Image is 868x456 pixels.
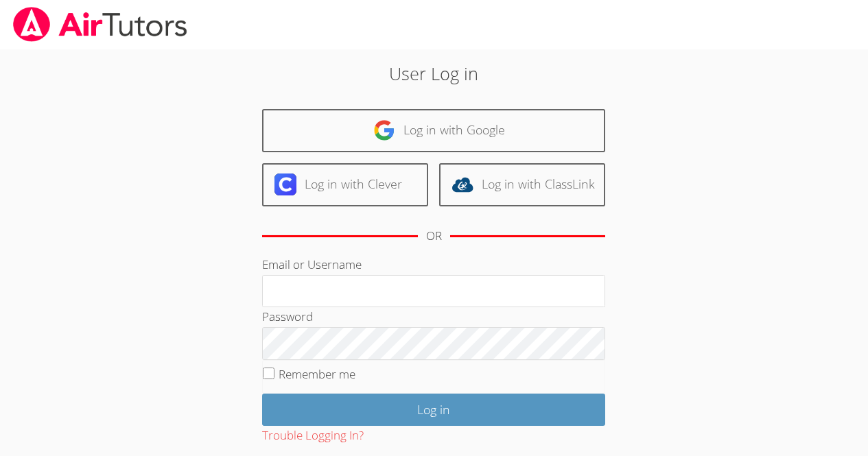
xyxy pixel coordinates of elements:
h2: User Log in [200,60,668,86]
a: Log in with ClassLink [439,163,605,206]
div: OR [426,226,442,246]
label: Password [262,309,313,324]
a: Log in with Google [262,109,605,152]
button: Trouble Logging In? [262,426,364,446]
label: Remember me [279,366,355,382]
img: clever-logo-6eab21bc6e7a338710f1a6ff85c0baf02591cd810cc4098c63d3a4b26e2feb20.svg [274,173,296,195]
label: Email or Username [262,256,362,272]
img: airtutors_banner-c4298cdbf04f3fff15de1276eac7730deb9818008684d7c2e4769d2f7ddbe033.png [12,7,189,42]
img: google-logo-50288ca7cdecda66e5e0955fdab243c47b7ad437acaf1139b6f446037453330a.svg [373,119,395,141]
img: classlink-logo-d6bb404cc1216ec64c9a2012d9dc4662098be43eaf13dc465df04b49fa7ab582.svg [451,173,473,195]
a: Log in with Clever [262,163,428,206]
input: Log in [262,394,605,426]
